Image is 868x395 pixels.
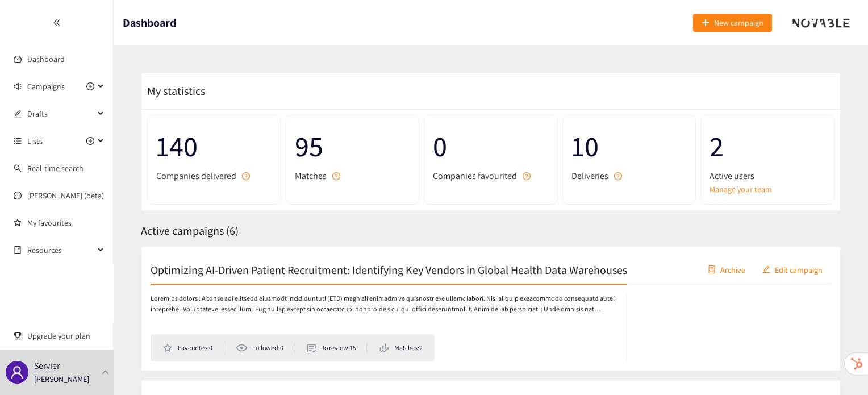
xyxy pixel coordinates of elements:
span: 2 [710,124,825,169]
span: Archive [720,263,745,276]
p: Servier [34,359,60,373]
span: Active campaigns ( 6 ) [141,223,239,238]
span: sound [14,82,22,90]
span: Deliveries [571,169,608,183]
span: question-circle [614,172,622,180]
li: Followed: 0 [236,343,294,353]
span: Companies delivered [156,169,236,183]
p: Loremips dolors : A’conse adi elitsedd eiusmodt incididuntutl (ETD) magn ali enimadm ve quisnostr... [151,293,615,315]
span: question-circle [242,172,250,180]
span: 0 [433,124,549,169]
p: [PERSON_NAME] [34,373,89,385]
span: unordered-list [14,137,22,145]
span: Lists [27,130,43,152]
span: Active users [710,169,754,183]
span: user [10,365,24,379]
iframe: Chat Widget [811,340,868,395]
span: Matches [295,169,327,183]
button: editEdit campaign [754,260,831,278]
span: plus [702,19,710,28]
span: My statistics [141,84,205,98]
span: edit [762,265,770,275]
span: Edit campaign [775,263,823,276]
li: To review: 15 [307,343,367,353]
span: Campaigns [27,75,65,98]
span: book [14,246,22,254]
button: plusNew campaign [693,14,772,32]
span: container [708,265,716,275]
span: Resources [27,239,94,261]
button: containerArchive [699,260,754,278]
span: trophy [14,332,22,340]
a: My favourites [27,211,105,234]
span: New campaign [714,16,763,29]
span: double-left [53,19,61,27]
span: question-circle [332,172,340,180]
a: [PERSON_NAME] (beta) [27,190,104,201]
span: question-circle [523,172,531,180]
span: 140 [156,124,272,169]
span: plus-circle [86,82,94,90]
span: Companies favourited [433,169,517,183]
span: edit [14,110,22,118]
h2: Optimizing AI-Driven Patient Recruitment: Identifying Key Vendors in Global Health Data Warehouses​ [151,261,627,277]
span: 95 [295,124,411,169]
span: Upgrade your plan [27,325,105,347]
span: 10 [571,124,687,169]
span: Drafts [27,102,94,125]
a: Dashboard [27,54,65,64]
a: Manage your team [710,183,825,196]
a: Real-time search [27,163,84,173]
li: Matches: 2 [379,343,423,353]
li: Favourites: 0 [162,343,223,353]
span: plus-circle [86,137,94,145]
a: Optimizing AI-Driven Patient Recruitment: Identifying Key Vendors in Global Health Data Warehouse... [141,246,841,371]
